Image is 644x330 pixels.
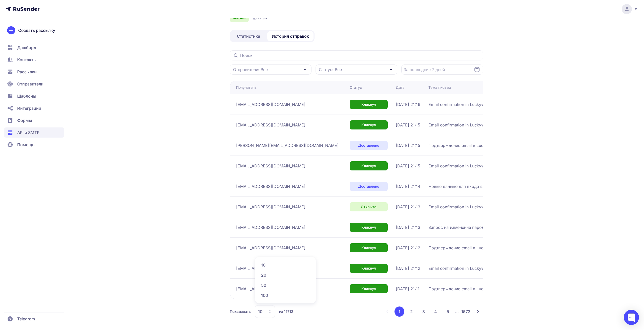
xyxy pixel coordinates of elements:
span: Подтверждение email в Luckywatch [428,245,499,251]
span: [DATE] 21:13 [396,224,420,230]
span: [EMAIL_ADDRESS][DOMAIN_NAME] [236,183,305,189]
span: Telegram [17,316,35,322]
button: 1 [394,306,404,317]
a: Telegram [4,314,64,324]
span: 10 [258,260,313,270]
span: [DATE] 21:16 [396,101,420,107]
span: [PERSON_NAME][EMAIL_ADDRESS][DOMAIN_NAME] [236,142,339,148]
span: Помощь [17,142,34,148]
span: Кликнул [361,286,376,291]
span: История отправок [272,33,309,39]
input: Datepicker input [401,64,483,75]
span: Кликнул [361,266,376,271]
span: [DATE] 21:15 [396,122,420,128]
div: Получатель [236,85,257,90]
span: [DATE] 21:12 [396,265,420,271]
button: 4 [431,306,441,317]
span: API и SMTP [17,129,39,136]
span: Подтверждение email в Luckywatch [428,286,499,292]
span: 50 [258,280,313,290]
span: 10 [258,309,262,315]
a: Статистика [231,31,266,41]
span: Рассылки [17,69,37,75]
span: [EMAIL_ADDRESS][DOMAIN_NAME] [236,265,305,271]
span: Кликнул [361,102,376,107]
span: Статус: Все [319,67,342,73]
span: [EMAIL_ADDRESS][DOMAIN_NAME] [236,163,305,169]
span: Контакты [17,57,36,63]
span: [EMAIL_ADDRESS][DOMAIN_NAME] [236,224,305,230]
span: Кликнул [361,245,376,250]
span: Кликнул [361,122,376,127]
span: [DATE] 21:13 [396,204,420,210]
span: [DATE] 21:15 [396,163,420,169]
span: 100 [258,290,313,300]
span: Отправители [17,81,44,87]
div: Дата [396,85,405,90]
span: [EMAIL_ADDRESS][DOMAIN_NAME] [236,245,305,251]
span: Дашборд [17,45,36,51]
span: Показывать [230,309,251,314]
span: из 15712 [279,309,293,314]
span: Шаблоны [17,93,36,99]
span: Кликнул [361,225,376,230]
a: История отправок [267,31,314,41]
span: Подтверждение email в Luckywatch [428,142,499,148]
span: [EMAIL_ADDRESS][DOMAIN_NAME] [236,122,305,128]
button: 1572 [461,306,471,317]
span: [EMAIL_ADDRESS][DOMAIN_NAME] [236,204,305,210]
span: Email confirmation in Luckywatch [428,163,493,169]
button: 2 [406,306,417,317]
span: [EMAIL_ADDRESS][DOMAIN_NAME] [236,286,305,292]
span: [DATE] 21:12 [396,245,420,251]
span: Доставлено [358,143,379,148]
span: Email confirmation in Luckywatch [428,204,493,210]
span: [EMAIL_ADDRESS][DOMAIN_NAME] [236,101,305,107]
button: 3 [419,306,429,317]
span: [DATE] 21:11 [396,286,420,292]
span: [DATE] 21:14 [396,183,420,189]
span: Создать рассылку [18,27,55,33]
button: 5 [443,306,453,317]
span: [DATE] 21:15 [396,142,420,148]
span: Email confirmation in Luckywatch [428,265,493,271]
span: Email confirmation in Luckywatch [428,101,493,107]
span: Кликнул [361,163,376,168]
span: 20 [258,270,313,280]
div: Статус [350,85,362,90]
span: Формы [17,117,32,123]
input: Поиск [230,50,483,60]
span: Отправители: Все [233,67,268,73]
span: Запрос на изменение пароля в Luckywatch [428,224,514,230]
span: Email confirmation in Luckywatch [428,122,493,128]
span: ... [455,309,459,314]
span: Новые данные для входа в Luckywatch [428,183,507,189]
div: Тема письма [428,85,451,90]
span: Открыто [361,204,376,209]
span: Доставлено [358,184,379,189]
span: Интеграции [17,105,41,111]
span: Статистика [237,33,260,39]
